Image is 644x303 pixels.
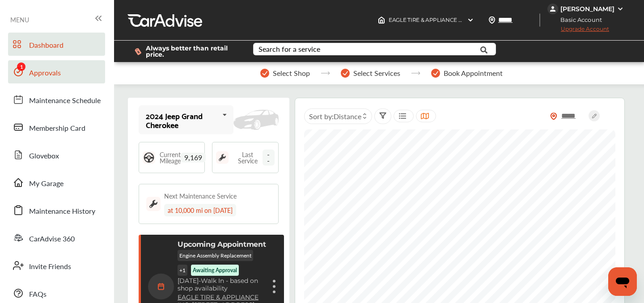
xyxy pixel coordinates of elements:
[164,191,237,200] div: Next Maintenance Service
[263,149,275,166] span: --
[560,5,614,13] div: [PERSON_NAME]
[29,178,64,190] span: My Garage
[547,25,609,37] span: Upgrade Account
[29,95,101,107] span: Maintenance Schedule
[617,5,624,12] img: WGsFRI8htEPBVLJbROoPRyZpYNWhNONpIPPETTm6eUC0GeLEiAAAAAElFTkSuQmCC
[10,16,29,23] span: MENU
[353,69,400,77] span: Select Services
[341,69,350,78] img: stepper-checkmark.b5569197.svg
[29,40,64,51] span: Dashboard
[8,226,105,249] a: CarAdvise 360
[199,277,201,285] span: -
[193,266,237,274] p: Awaiting Approval
[8,143,105,166] a: Glovebox
[178,250,253,261] p: Engine Assembly Replacement
[8,254,105,277] a: Invite Friends
[143,151,155,164] img: steering_logo
[547,4,558,14] img: jVpblrzwTbfkPYzPPzSLxeg0AAAAASUVORK5CYII=
[8,116,105,139] a: Membership Card
[178,277,266,292] p: Walk In - based on shop availability
[29,289,47,300] span: FAQs
[233,110,278,130] img: placeholder_car.fcab19be.svg
[444,69,503,77] span: Book Appointment
[178,240,266,249] p: Upcoming Appointment
[378,17,385,24] img: header-home-logo.8d720a4f.svg
[309,111,361,121] span: Sort by :
[411,71,420,75] img: stepper-arrow.e24c07c6.svg
[258,46,320,53] div: Search for a service
[164,204,236,216] div: at 10,000 mi on [DATE]
[29,206,95,217] span: Maintenance History
[8,60,105,83] a: Approvals
[29,233,75,245] span: CarAdvise 360
[216,151,229,164] img: maintenance_logo
[8,199,105,222] a: Maintenance History
[273,69,310,77] span: Select Shop
[135,48,141,55] img: dollor_label_vector.a70140d1.svg
[334,111,361,121] span: Distance
[146,45,239,58] span: Always better than retail price.
[389,17,631,23] span: EAGLE TIRE & APPLIANCE INC , [STREET_ADDRESS] EAGLE PASS , [GEOGRAPHIC_DATA] 78852
[431,69,440,78] img: stepper-checkmark.b5569197.svg
[29,123,85,134] span: Membership Card
[548,15,609,25] span: Basic Account
[146,111,219,129] div: 2024 Jeep Grand Cherokee
[146,197,161,211] img: maintenance_logo
[29,261,71,273] span: Invite Friends
[8,33,105,56] a: Dashboard
[467,17,474,24] img: header-down-arrow.9dd2ce7d.svg
[550,112,557,120] img: location_vector_orange.38f05af8.svg
[608,267,637,296] iframe: Button to launch messaging window
[321,71,330,75] img: stepper-arrow.e24c07c6.svg
[160,151,181,164] span: Current Mileage
[539,13,540,27] img: header-divider.bc55588e.svg
[29,150,59,162] span: Glovebox
[8,88,105,111] a: Maintenance Schedule
[260,69,269,78] img: stepper-checkmark.b5569197.svg
[233,151,263,164] span: Last Service
[181,153,206,162] span: 9,169
[488,17,496,24] img: location_vector.a44bc228.svg
[178,265,187,276] p: + 1
[8,171,105,194] a: My Garage
[178,277,199,285] span: [DATE]
[148,274,174,299] img: calendar-icon.35d1de04.svg
[29,67,61,79] span: Approvals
